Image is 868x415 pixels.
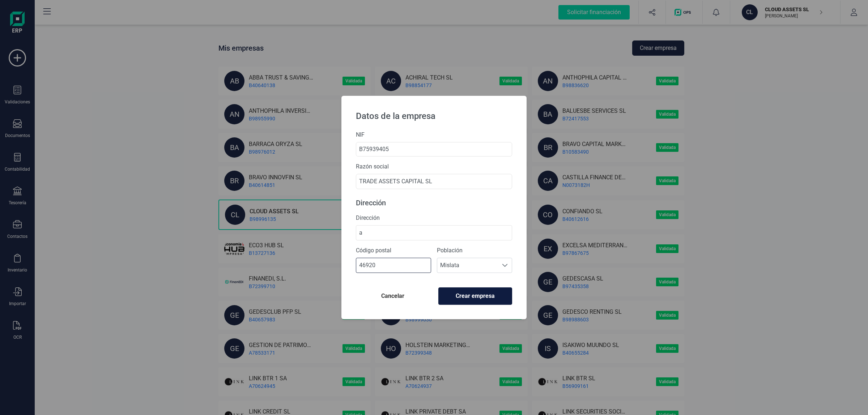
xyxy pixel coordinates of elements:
span: Mislata [437,258,498,273]
span: Cancelar [362,292,424,300]
label: Dirección [356,214,512,222]
label: Código postal [356,246,431,255]
span: Crear empresa [444,292,506,300]
p: Dirección [356,198,512,208]
button: Crear empresa [438,287,512,305]
label: NIF [356,131,512,139]
button: Cancelar [356,287,430,305]
label: Población [437,246,512,255]
label: Razón social [356,162,512,171]
p: Datos de la empresa [350,104,518,125]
